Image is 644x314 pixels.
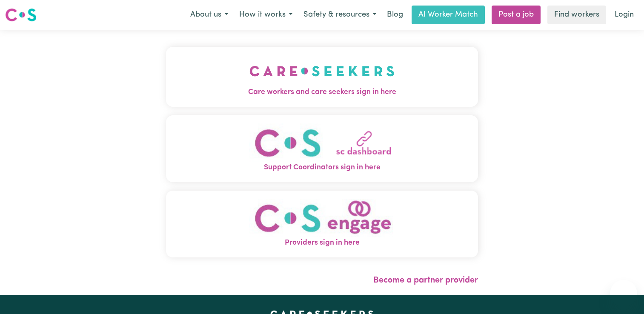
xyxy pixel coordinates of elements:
button: How it works [234,6,298,24]
button: About us [185,6,234,24]
a: AI Worker Match [412,6,485,24]
button: Care workers and care seekers sign in here [166,47,478,106]
a: Careseekers logo [5,5,37,25]
a: Become a partner provider [373,276,478,285]
iframe: Button to launch messaging window [610,280,637,307]
a: Login [610,6,639,24]
button: Support Coordinators sign in here [166,115,478,182]
span: Providers sign in here [166,237,478,248]
button: Safety & resources [298,6,382,24]
a: Post a job [492,6,541,24]
span: Support Coordinators sign in here [166,162,478,173]
img: Careseekers logo [5,7,37,23]
a: Blog [382,6,408,24]
a: Find workers [547,6,606,24]
button: Providers sign in here [166,190,478,257]
span: Care workers and care seekers sign in here [166,87,478,98]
